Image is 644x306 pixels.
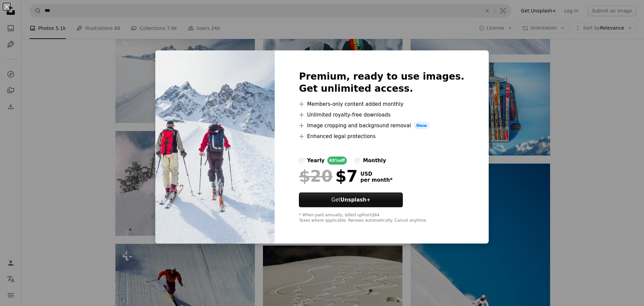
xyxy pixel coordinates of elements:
[299,122,464,130] li: Image cropping and background removal
[299,132,464,140] li: Enhanced legal protections
[360,171,392,177] span: USD
[363,157,386,165] div: monthly
[299,213,464,223] div: * When paid annually, billed upfront $84 Taxes where applicable. Renews automatically. Cancel any...
[299,111,464,119] li: Unlimited royalty-free downloads
[307,157,324,165] div: yearly
[299,167,332,185] span: $20
[299,158,304,163] input: yearly65%off
[155,50,275,244] img: premium_photo-1661809241273-0faedadc0e86
[340,197,371,203] strong: Unsplash+
[299,192,403,207] button: GetUnsplash+
[299,71,464,95] h2: Premium, ready to use images. Get unlimited access.
[360,177,392,183] span: per month *
[327,157,347,165] div: 65% off
[299,167,358,185] div: $7
[299,100,464,108] li: Members-only content added monthly
[355,158,360,163] input: monthly
[414,122,430,130] span: New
